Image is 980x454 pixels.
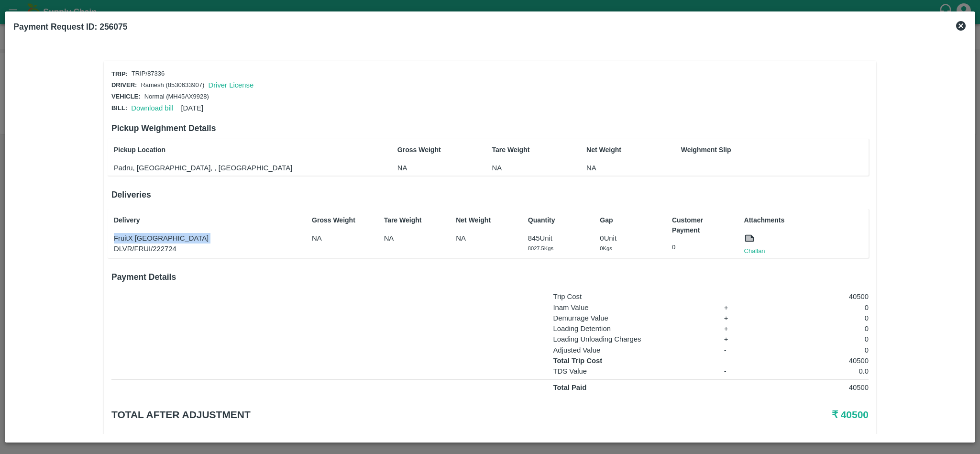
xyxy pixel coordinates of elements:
[397,145,457,155] p: Gross Weight
[724,323,750,334] p: +
[744,246,765,256] a: Challan
[724,366,750,376] p: -
[600,245,612,251] span: 0 Kgs
[553,291,711,302] p: Trip Cost
[553,313,711,323] p: Demurrage Value
[114,233,299,244] p: FruitX [GEOGRAPHIC_DATA]
[600,233,659,244] p: 0 Unit
[312,233,371,244] p: NA
[553,357,602,365] strong: Total Trip Cost
[724,302,750,313] p: +
[111,70,128,78] span: Trip:
[528,215,587,225] p: Quantity
[763,345,869,355] p: 0
[528,233,587,244] p: 845 Unit
[131,104,173,112] a: Download bill
[492,145,551,155] p: Tare Weight
[553,366,711,376] p: TDS Value
[763,382,869,393] p: 40500
[456,233,515,244] p: NA
[763,366,869,376] p: 0.0
[586,145,646,155] p: Net Weight
[111,81,137,89] span: Driver:
[456,215,515,225] p: Net Weight
[553,384,586,391] strong: Total Paid
[528,245,553,251] span: 8027.5 Kgs
[616,408,869,421] h5: ₹ 40500
[763,323,869,334] p: 0
[763,291,869,302] p: 40500
[492,163,551,173] p: NA
[724,334,750,344] p: +
[763,302,869,313] p: 0
[111,93,141,100] span: Vehicle:
[600,215,659,225] p: Gap
[672,243,731,252] p: 0
[397,163,457,173] p: NA
[111,104,127,111] span: Bill:
[763,313,869,323] p: 0
[111,188,869,201] h6: Deliveries
[312,215,371,225] p: Gross Weight
[114,163,362,173] p: Padru, [GEOGRAPHIC_DATA], , [GEOGRAPHIC_DATA]
[141,81,204,90] p: Ramesh (8530633907)
[181,104,203,112] span: [DATE]
[553,334,711,344] p: Loading Unloading Charges
[114,215,299,225] p: Delivery
[553,345,711,355] p: Adjusted Value
[724,313,750,323] p: +
[114,145,362,155] p: Pickup Location
[208,81,253,89] a: Driver License
[763,355,869,366] p: 40500
[144,92,209,101] p: Normal (MH45AX9928)
[114,244,299,254] p: DLVR/FRUI/222724
[111,408,616,421] h5: Total after adjustment
[672,215,731,235] p: Customer Payment
[681,145,866,155] p: Weighment Slip
[586,163,646,173] p: NA
[13,22,127,32] b: Payment Request ID: 256075
[553,323,711,334] p: Loading Detention
[384,233,443,244] p: NA
[384,215,443,225] p: Tare Weight
[553,302,711,313] p: Inam Value
[111,270,869,284] h6: Payment Details
[763,334,869,344] p: 0
[744,215,867,225] p: Attachments
[132,69,165,78] p: TRIP/87336
[111,122,869,135] h6: Pickup Weighment Details
[724,345,750,355] p: -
